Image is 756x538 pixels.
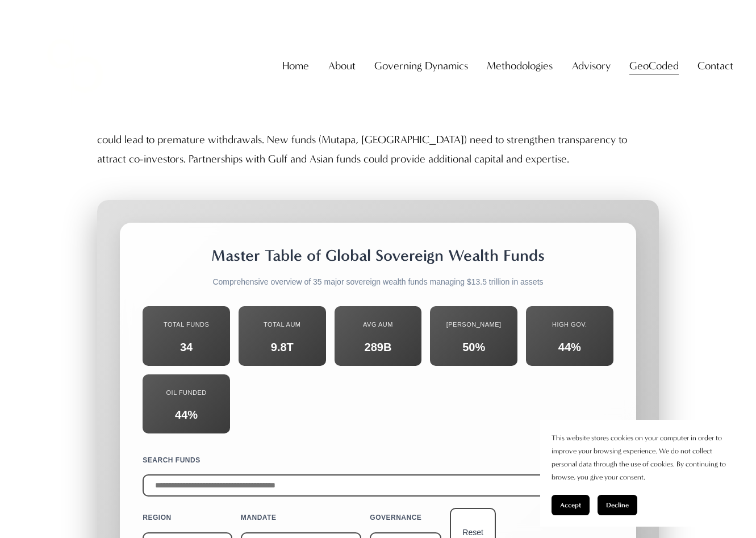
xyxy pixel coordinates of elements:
[606,501,629,509] span: Decline
[540,420,745,527] section: Cookie banner
[534,337,605,357] div: 44%
[572,56,611,76] span: Advisory
[143,275,613,289] p: Comprehensive overview of 35 major sovereign wealth funds managing $13.5 trillion in assets
[374,56,468,76] span: Governing Dynamics
[328,55,356,77] a: folder dropdown
[374,55,468,77] a: folder dropdown
[151,337,222,357] div: 34
[247,315,318,335] div: Total AUM
[438,337,509,357] div: 50%
[552,495,590,515] button: Accept
[143,451,613,470] label: Search Funds
[552,431,733,483] p: This website stores cookies on your computer in order to improve your browsing experience. We do ...
[143,245,613,266] h2: Master Table of Global Sovereign Wealth Funds
[487,56,553,76] span: Methodologies
[572,55,611,77] a: folder dropdown
[629,55,679,77] a: folder dropdown
[241,508,362,528] label: Mandate
[487,55,553,77] a: folder dropdown
[697,56,733,76] span: Contact
[143,508,232,528] label: Region
[697,55,733,77] a: folder dropdown
[343,315,413,335] div: Avg AUM
[328,56,356,76] span: About
[247,337,318,357] div: 9.8T
[598,495,637,515] button: Decline
[343,337,413,357] div: 289B
[151,383,222,403] div: Oil Funded
[370,508,441,528] label: Governance
[282,55,309,77] a: Home
[151,315,222,335] div: Total Funds
[151,405,222,425] div: 44%
[534,315,605,335] div: High Gov.
[560,501,581,509] span: Accept
[629,56,679,76] span: GeoCoded
[23,14,127,118] img: Christopher Sanchez &amp; Co.
[438,315,509,335] div: [PERSON_NAME]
